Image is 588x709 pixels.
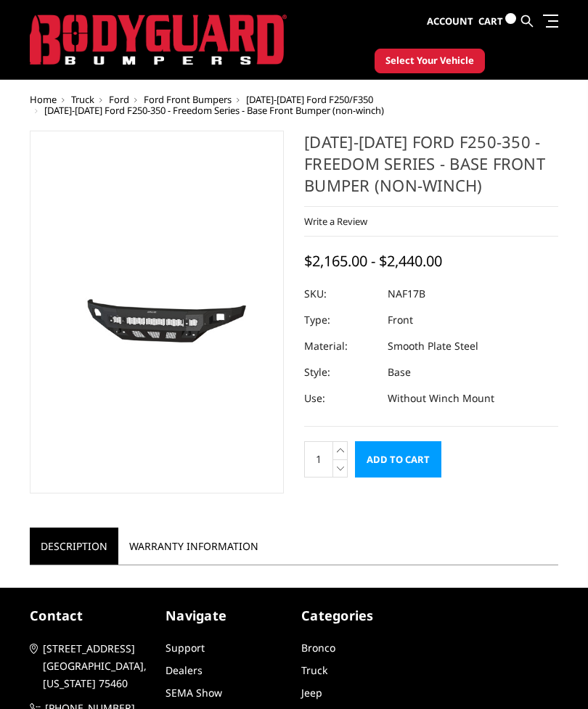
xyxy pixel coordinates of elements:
a: [DATE]-[DATE] Ford F250/F350 [246,93,373,106]
a: Ford Front Bumpers [144,93,232,106]
a: Truck [71,93,94,106]
h5: contact [30,606,151,626]
dt: Style: [304,359,377,385]
span: [STREET_ADDRESS] [GEOGRAPHIC_DATA], [US_STATE] 75460 [43,640,148,692]
a: Truck [301,663,327,677]
span: $2,165.00 - $2,440.00 [304,251,442,271]
dt: Type: [304,307,377,333]
a: Bronco [301,641,335,655]
img: BODYGUARD BUMPERS [30,15,287,65]
a: Home [30,93,57,106]
dd: Base [388,359,411,385]
a: SEMA Show [166,686,222,700]
a: 2017-2022 Ford F250-350 - Freedom Series - Base Front Bumper (non-winch) [30,131,284,493]
dd: NAF17B [388,281,425,307]
span: Cart [478,15,503,28]
dt: Material: [304,333,377,359]
a: Jeep [301,686,322,700]
a: Account [427,2,473,41]
button: Select Your Vehicle [375,49,485,73]
h1: [DATE]-[DATE] Ford F250-350 - Freedom Series - Base Front Bumper (non-winch) [304,131,558,207]
a: Description [30,528,118,565]
a: Write a Review [304,215,367,228]
img: 2017-2022 Ford F250-350 - Freedom Series - Base Front Bumper (non-winch) [34,254,279,371]
h5: Navigate [166,606,287,626]
dd: Without Winch Mount [388,385,494,411]
a: Warranty Information [118,528,269,565]
span: Account [427,15,473,28]
a: Ford [109,93,129,106]
dt: SKU: [304,281,377,307]
dt: Use: [304,385,377,411]
span: [DATE]-[DATE] Ford F250-350 - Freedom Series - Base Front Bumper (non-winch) [44,104,384,117]
input: Add to Cart [355,441,441,478]
dd: Smooth Plate Steel [388,333,478,359]
span: Select Your Vehicle [385,54,474,68]
dd: Front [388,307,413,333]
h5: Categories [301,606,422,626]
a: Dealers [166,663,203,677]
a: Cart [478,1,516,41]
a: Support [166,641,205,655]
